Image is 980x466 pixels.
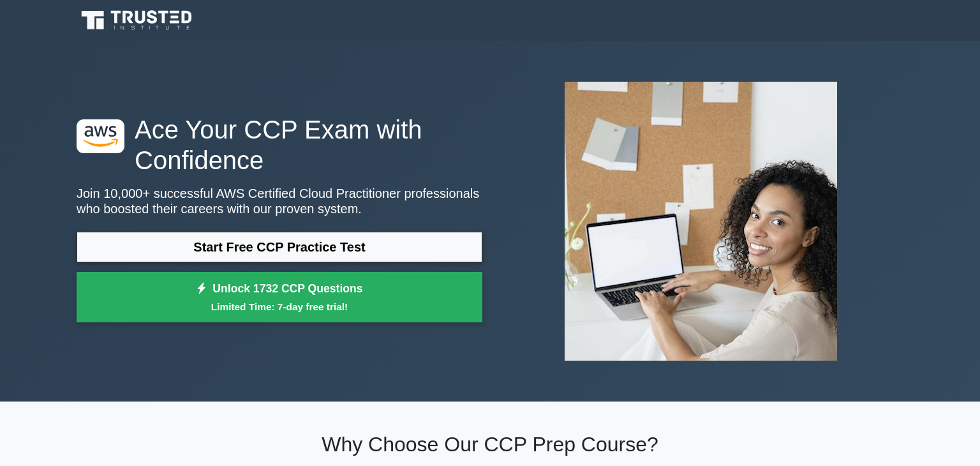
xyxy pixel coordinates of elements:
h1: Ace Your CCP Exam with Confidence [77,114,482,176]
p: Join 10,000+ successful AWS Certified Cloud Practitioner professionals who boosted their careers ... [77,186,482,216]
a: Unlock 1732 CCP QuestionsLimited Time: 7-day free trial! [77,272,482,323]
h2: Why Choose Our CCP Prep Course? [77,432,903,456]
small: Limited Time: 7-day free trial! [93,299,466,314]
a: Start Free CCP Practice Test [77,232,482,262]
